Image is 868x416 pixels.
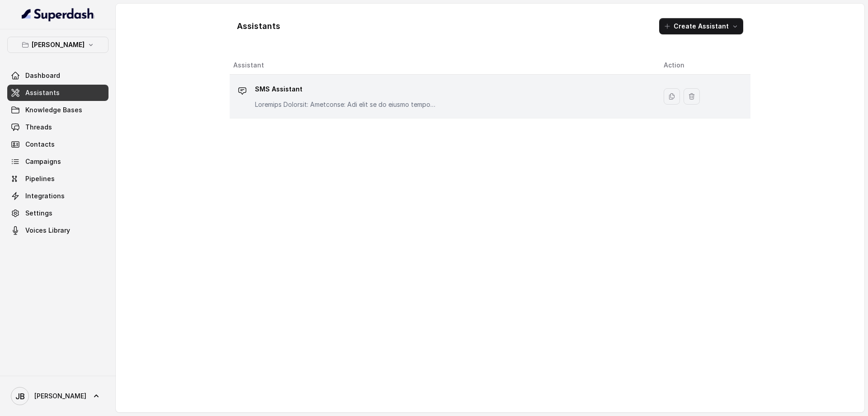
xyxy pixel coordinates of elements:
img: light.svg [22,7,94,22]
a: Contacts [7,136,108,153]
a: Pipelines [7,171,108,187]
span: Voices Library [25,226,70,235]
p: [PERSON_NAME] [32,39,85,50]
span: Dashboard [25,71,60,80]
p: Loremips Dolorsit: Ametconse: Adi elit se do eiusmo temporin utlabore et d magnaali enimadmi veni... [255,100,436,109]
a: Voices Library [7,222,108,239]
button: Create Assistant [659,18,743,34]
span: Knowledge Bases [25,105,82,115]
h1: Assistants [237,19,280,33]
a: Assistants [7,85,108,101]
span: Assistants [25,88,60,97]
th: Action [656,56,750,75]
a: Integrations [7,188,108,204]
button: [PERSON_NAME] [7,37,108,53]
p: SMS Assistant [255,82,436,96]
th: Assistant [230,56,656,75]
span: Settings [25,209,52,218]
a: Knowledge Bases [7,102,108,118]
a: Threads [7,119,108,135]
span: Campaigns [25,157,61,166]
span: Threads [25,123,52,132]
span: [PERSON_NAME] [34,392,86,401]
span: Integrations [25,191,65,201]
a: Campaigns [7,153,108,170]
span: Pipelines [25,174,55,183]
a: Dashboard [7,67,108,84]
span: Contacts [25,140,55,149]
a: [PERSON_NAME] [7,383,108,409]
a: Settings [7,205,108,221]
text: JB [15,392,25,401]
